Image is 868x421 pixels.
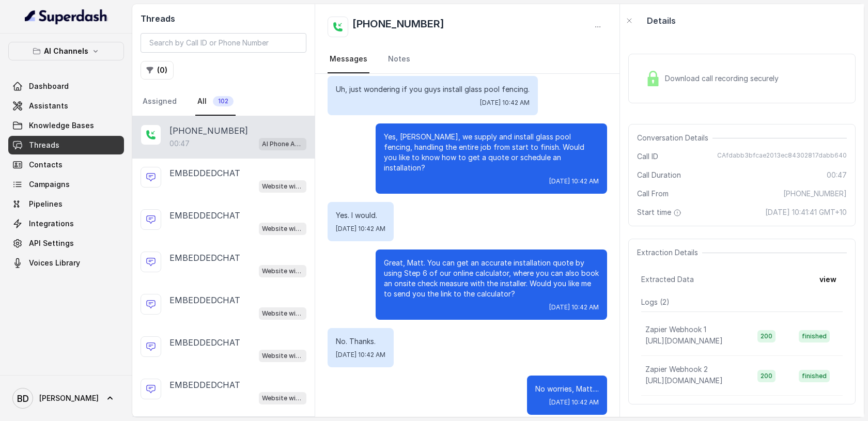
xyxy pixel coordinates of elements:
[637,170,681,180] span: Call Duration
[386,45,412,73] a: Notes
[29,120,94,131] span: Knowledge Bases
[29,219,74,229] span: Integrations
[262,351,303,361] p: Website widget
[637,189,669,199] span: Call From
[336,351,385,359] span: [DATE] 10:42 AM
[717,151,847,162] span: CAfdabb3bfcae2013ec84302817dabb640
[141,88,306,116] nav: Tabs
[8,155,124,174] a: Contacts
[8,77,124,96] a: Dashboard
[799,330,830,342] span: finished
[39,393,99,403] span: [PERSON_NAME]
[637,133,712,143] span: Conversation Details
[169,124,248,137] p: [PHONE_NUMBER]
[827,170,847,180] span: 00:47
[169,167,240,179] p: EMBEDDEDCHAT
[384,132,599,173] p: Yes, [PERSON_NAME], we supply and install glass pool fencing, handling the entire job from start ...
[169,209,240,222] p: EMBEDDEDCHAT
[641,274,694,285] span: Extracted Data
[169,252,240,264] p: EMBEDDEDCHAT
[195,88,236,116] a: All102
[262,224,303,234] p: Website widget
[8,116,124,135] a: Knowledge Bases
[141,33,306,53] input: Search by Call ID or Phone Number
[29,140,59,150] span: Threads
[8,97,124,115] a: Assistants
[665,73,783,84] span: Download call recording securely
[29,160,63,170] span: Contacts
[549,177,599,185] span: [DATE] 10:42 AM
[765,207,847,217] span: [DATE] 10:41:41 GMT+10
[352,17,444,37] h2: [PHONE_NUMBER]
[8,175,124,194] a: Campaigns
[262,139,303,149] p: AI Phone Assistant
[647,14,676,27] p: Details
[645,324,706,335] p: Zapier Webhook 1
[8,214,124,233] a: Integrations
[813,270,843,289] button: view
[141,61,174,80] button: (0)
[29,101,68,111] span: Assistants
[645,336,723,345] span: [URL][DOMAIN_NAME]
[29,81,69,91] span: Dashboard
[637,207,684,217] span: Start time
[328,45,369,73] a: Messages
[25,8,108,25] img: light.svg
[8,254,124,272] a: Voices Library
[799,370,830,382] span: finished
[141,88,179,116] a: Assigned
[637,247,702,258] span: Extraction Details
[549,303,599,311] span: [DATE] 10:42 AM
[336,210,385,221] p: Yes. I would.
[480,99,530,107] span: [DATE] 10:42 AM
[44,45,88,57] p: AI Channels
[384,258,599,299] p: Great, Matt. You can get an accurate installation quote by using Step 6 of our online calculator,...
[645,376,723,385] span: [URL][DOMAIN_NAME]
[29,179,70,190] span: Campaigns
[262,393,303,403] p: Website widget
[17,393,29,404] text: BD
[645,71,661,86] img: Lock Icon
[757,370,776,382] span: 200
[29,199,63,209] span: Pipelines
[141,12,306,25] h2: Threads
[262,266,303,276] p: Website widget
[336,336,385,347] p: No. Thanks.
[29,258,80,268] span: Voices Library
[169,379,240,391] p: EMBEDDEDCHAT
[783,189,847,199] span: [PHONE_NUMBER]
[169,294,240,306] p: EMBEDDEDCHAT
[637,151,658,162] span: Call ID
[336,225,385,233] span: [DATE] 10:42 AM
[535,384,599,394] p: No worries, Matt....
[336,84,530,95] p: Uh, just wondering if you guys install glass pool fencing.
[8,136,124,154] a: Threads
[213,96,234,106] span: 102
[8,384,124,413] a: [PERSON_NAME]
[262,308,303,319] p: Website widget
[645,364,708,375] p: Zapier Webhook 2
[169,336,240,349] p: EMBEDDEDCHAT
[8,195,124,213] a: Pipelines
[169,138,190,149] p: 00:47
[262,181,303,192] p: Website widget
[328,45,607,73] nav: Tabs
[641,297,843,307] p: Logs ( 2 )
[29,238,74,248] span: API Settings
[757,330,776,342] span: 200
[8,42,124,60] button: AI Channels
[8,234,124,253] a: API Settings
[549,398,599,407] span: [DATE] 10:42 AM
